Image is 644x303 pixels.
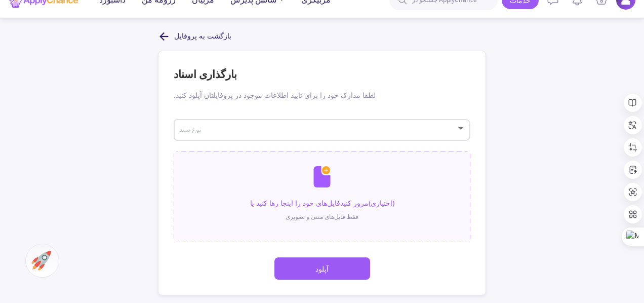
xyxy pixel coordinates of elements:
img: بازار ac [31,251,51,271]
font: بارگذاری اسناد [174,67,237,81]
font: لطفا مدارک خود را برای تایید اطلاعات موجود در پروفایلتان آپلود کنید. [174,90,376,100]
font: بازگشت به پروفایل [174,31,231,41]
font: آپلود [315,264,329,274]
button: آپلود [274,257,370,280]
